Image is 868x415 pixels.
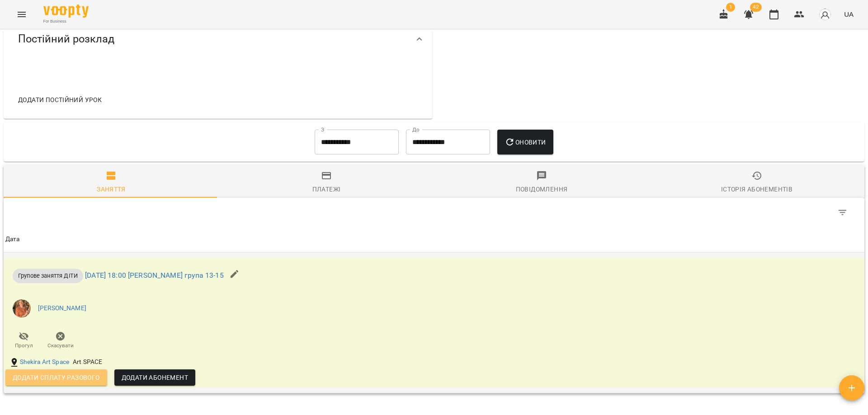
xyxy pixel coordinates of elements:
[832,202,854,224] button: Фільтр
[15,342,33,350] span: Прогул
[14,92,105,108] button: Додати постійний урок
[71,356,104,368] div: Art SPACE
[42,328,79,354] button: Скасувати
[819,8,831,21] img: avatar_s.png
[312,184,341,195] div: Платежі
[18,94,102,105] span: Додати постійний урок
[750,3,762,12] span: 42
[13,372,100,383] span: Додати сплату разового
[844,9,854,19] span: UA
[4,198,864,227] div: Table Toolbar
[5,234,20,245] div: Дата
[13,271,83,280] span: Групове заняття ДІТИ
[497,130,553,155] button: Оновити
[5,234,863,245] span: Дата
[20,358,70,367] a: Shekira Art Space
[5,328,42,354] button: Прогул
[114,369,195,386] button: Додати Абонемент
[97,184,126,195] div: Заняття
[505,137,546,148] span: Оновити
[122,372,188,383] span: Додати Абонемент
[13,299,31,317] img: 6ada88a2232ae61b19f8f498409ef64a.jpeg
[18,32,114,46] span: Постійний розклад
[840,6,857,23] button: UA
[516,184,568,195] div: Повідомлення
[726,3,735,12] span: 1
[38,304,86,313] a: [PERSON_NAME]
[11,4,33,25] button: Menu
[43,5,89,18] img: Voopty Logo
[85,271,224,280] a: [DATE] 18:00 [PERSON_NAME] група 13-15
[5,234,20,245] div: Sort
[5,369,107,386] button: Додати сплату разового
[43,19,89,24] span: For Business
[4,16,432,62] div: Постійний розклад
[721,184,793,195] div: Історія абонементів
[47,342,74,350] span: Скасувати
